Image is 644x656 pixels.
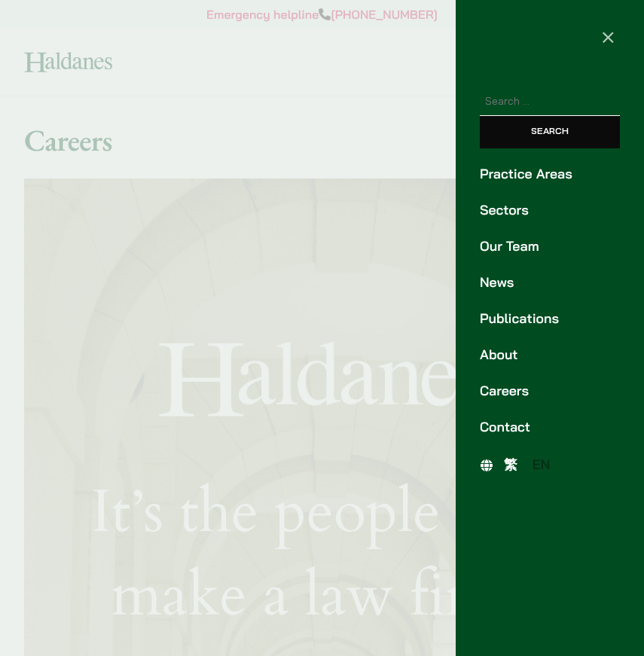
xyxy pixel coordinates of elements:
[480,116,620,148] input: Search
[480,88,620,116] input: Search for:
[480,164,620,185] a: Practice Areas
[480,381,620,401] a: Careers
[525,454,558,476] a: EN
[601,23,615,50] span: ×
[480,236,620,257] a: Our Team
[480,345,620,365] a: About
[480,417,620,438] a: Contact
[480,273,620,293] a: News
[496,454,525,476] a: 繁
[504,456,517,473] span: 繁
[533,456,551,473] span: EN
[480,309,620,329] a: Publications
[480,200,620,221] a: Sectors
